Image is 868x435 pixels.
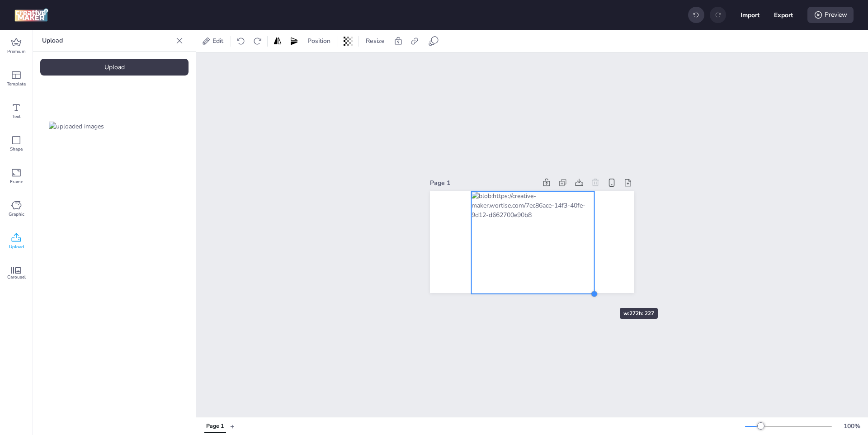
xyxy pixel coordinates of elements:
[9,243,24,251] span: Upload
[774,5,793,24] button: Export
[10,178,23,185] span: Frame
[40,59,189,76] div: Upload
[9,211,24,218] span: Graphic
[211,36,225,46] span: Edit
[430,178,537,188] div: Page 1
[7,274,26,281] span: Carousel
[7,80,26,88] span: Template
[42,30,172,52] p: Upload
[10,146,23,153] span: Shape
[620,308,658,319] div: w: 272 h: 227
[841,421,863,431] div: 100 %
[200,418,230,434] div: Tabs
[12,113,21,120] span: Text
[807,7,854,23] div: Preview
[14,8,48,22] img: logo Creative Maker
[49,122,104,131] img: uploaded images
[364,36,387,46] span: Resize
[206,422,224,430] div: Page 1
[7,48,26,55] span: Premium
[306,36,332,46] span: Position
[230,418,235,434] button: +
[741,5,759,24] button: Import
